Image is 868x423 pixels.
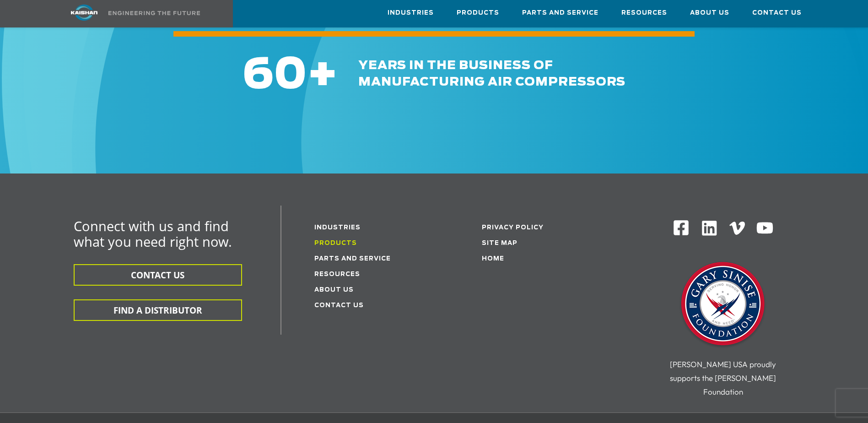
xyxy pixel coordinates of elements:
[482,225,544,231] a: Privacy Policy
[752,8,802,18] span: Contact Us
[690,8,729,18] span: About Us
[621,0,667,25] a: Resources
[74,299,242,321] button: FIND A DISTRIBUTOR
[457,8,499,18] span: Products
[314,287,354,293] a: About Us
[358,60,625,88] span: years in the business of manufacturing air compressors
[752,0,802,25] a: Contact Us
[673,219,690,236] img: Facebook
[307,54,338,97] span: +
[388,0,434,25] a: Industries
[701,219,718,237] img: Linkedin
[522,0,598,25] a: Parts and Service
[388,8,434,18] span: Industries
[314,303,364,309] a: Contact Us
[74,264,242,286] button: CONTACT US
[677,259,769,351] img: Gary Sinise Foundation
[621,8,667,18] span: Resources
[482,256,504,262] a: Home
[243,54,307,97] span: 60
[74,217,232,250] span: Connect with us and find what you need right now.
[314,240,357,246] a: Products
[756,219,774,237] img: Youtube
[314,256,391,262] a: Parts and service
[108,11,200,15] img: Engineering the future
[457,0,499,25] a: Products
[729,222,745,235] img: Vimeo
[522,8,598,18] span: Parts and Service
[314,271,360,277] a: Resources
[50,5,119,21] img: kaishan logo
[690,0,729,25] a: About Us
[670,359,776,396] span: [PERSON_NAME] USA proudly supports the [PERSON_NAME] Foundation
[314,225,361,231] a: Industries
[482,240,518,246] a: Site Map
